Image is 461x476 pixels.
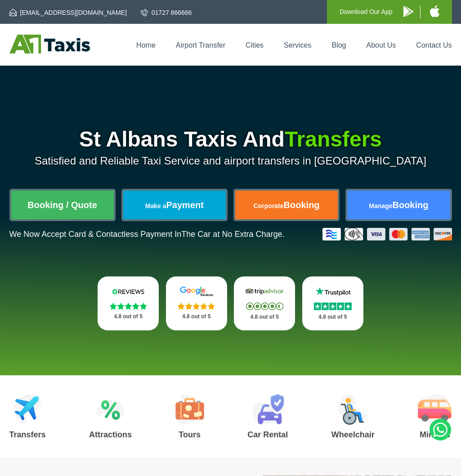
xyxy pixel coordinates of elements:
[107,311,149,322] p: 4.8 out of 5
[331,41,346,49] a: Blog
[314,303,352,310] img: Stars
[234,276,295,330] a: Tripadvisor Stars 4.8 out of 5
[176,311,217,322] p: 4.8 out of 5
[89,431,132,439] h3: Attractions
[369,202,392,209] span: Manage
[235,191,338,219] a: CorporateBooking
[246,41,264,49] a: Cities
[145,202,166,209] span: Make a
[136,41,156,49] a: Home
[110,303,147,310] img: Stars
[141,8,192,17] a: 01727 866666
[347,191,450,219] a: ManageBooking
[181,230,284,239] span: The Car at No Extra Charge.
[9,155,452,167] p: Satisfied and Reliable Taxi Service and airport transfers in [GEOGRAPHIC_DATA]
[11,191,114,219] a: Booking / Quote
[97,394,124,425] img: Attractions
[244,311,285,323] p: 4.8 out of 5
[367,41,396,49] a: About Us
[175,394,204,425] img: Tours
[244,286,285,297] img: Tripadvisor
[284,41,311,49] a: Services
[430,5,439,17] img: A1 Taxis iPhone App
[176,286,217,297] img: Google
[416,41,452,49] a: Contact Us
[339,394,367,425] img: Wheelchair
[98,276,159,330] a: Reviews.io Stars 4.8 out of 5
[418,394,452,425] img: Minibus
[312,286,354,297] img: Trustpilot
[247,431,288,439] h3: Car Rental
[418,431,452,439] h3: Minibus
[252,394,284,425] img: Car Rental
[285,127,382,151] span: Transfers
[9,230,285,239] p: We Now Accept Card & Contactless Payment In
[9,129,452,150] h1: St Albans Taxis And
[312,311,354,323] p: 4.8 out of 5
[107,286,149,297] img: Reviews.io
[9,431,46,439] h3: Transfers
[178,303,215,310] img: Stars
[166,276,227,330] a: Google Stars 4.8 out of 5
[340,6,393,18] p: Download Our App
[175,431,204,439] h3: Tours
[9,8,127,17] a: [EMAIL_ADDRESS][DOMAIN_NAME]
[9,35,90,53] img: A1 Taxis St Albans LTD
[246,303,283,310] img: Stars
[254,202,284,209] span: Corporate
[331,431,375,439] h3: Wheelchair
[176,41,225,49] a: Airport Transfer
[123,191,226,219] a: Make aPayment
[14,394,41,425] img: Airport Transfers
[403,6,413,17] img: A1 Taxis Android App
[302,276,363,330] a: Trustpilot Stars 4.8 out of 5
[322,228,452,240] img: Credit And Debit Cards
